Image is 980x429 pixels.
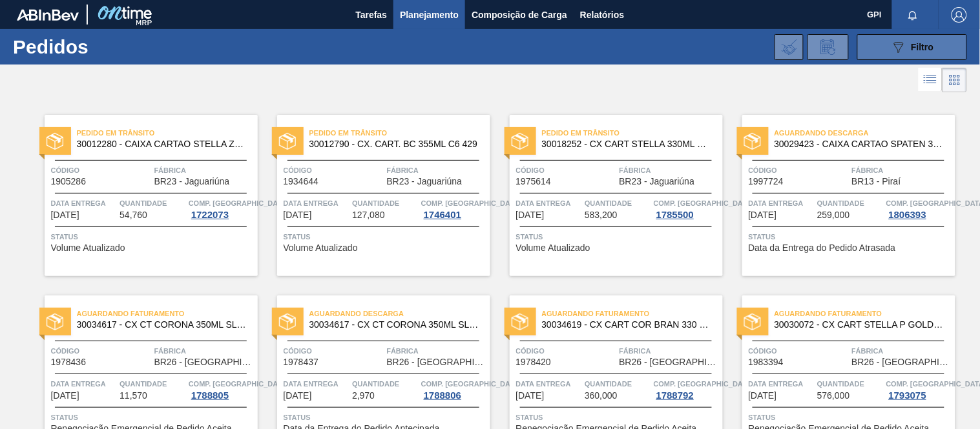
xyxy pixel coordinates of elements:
[775,126,955,139] span: Aguardando Descarga
[516,164,616,177] span: Código
[516,230,720,243] span: Status
[516,243,590,253] span: Volume Atualizado
[189,377,289,390] span: Comp. Carga
[284,243,358,253] span: Volume Atualizado
[775,320,945,330] span: 30030072 - CX CART STELLA P GOLD 330ML C6 298 NIV23
[912,42,934,52] span: Filtro
[17,9,79,21] img: TNhmsLtSVTkK8tSr43FrP2fwEKptu5GPRR3wAAAABJRU5ErkJggg==
[516,210,545,220] span: 23/07/2025
[749,357,784,367] span: 1983394
[516,357,552,367] span: 1978420
[585,377,651,390] span: Quantidade
[421,197,487,220] a: Comp. [GEOGRAPHIC_DATA]1746401
[542,139,713,149] span: 30018252 - CX CART STELLA 330ML C6 429 298G
[654,390,696,401] div: 1788792
[77,307,258,320] span: Aguardando Faturamento
[749,230,952,243] span: Status
[620,177,695,186] span: BR23 - Jaguariúna
[284,164,384,177] span: Código
[585,197,651,210] span: Quantidade
[744,314,761,330] img: status
[952,7,967,23] img: Logout
[749,210,777,220] span: 04/08/2025
[387,177,463,186] span: BR23 - Jaguariúna
[516,377,582,390] span: Data entrega
[817,391,850,401] span: 576,000
[352,210,385,220] span: 127,080
[892,6,933,24] button: Notificações
[585,391,618,401] span: 360,000
[620,164,720,177] span: Fábrica
[919,68,943,92] div: Visão em Lista
[387,357,487,367] span: BR26 - Uberlândia
[886,390,929,401] div: 1793075
[120,377,185,390] span: Quantidade
[620,357,720,367] span: BR26 - Uberlândia
[51,243,125,253] span: Volume Atualizado
[852,164,952,177] span: Fábrica
[749,243,896,253] span: Data da Entrega do Pedido Atrasada
[189,197,289,210] span: Comp. Carga
[472,7,567,23] span: Composição de Carga
[857,34,967,60] button: Filtro
[309,126,490,139] span: Pedido em Trânsito
[51,164,151,177] span: Código
[744,133,761,150] img: status
[886,377,952,401] a: Comp. [GEOGRAPHIC_DATA]1793075
[154,344,255,357] span: Fábrica
[284,197,349,210] span: Data entrega
[512,314,528,330] img: status
[189,390,231,401] div: 1788805
[189,210,231,220] div: 1722073
[189,377,255,401] a: Comp. [GEOGRAPHIC_DATA]1788805
[542,320,713,330] span: 30034619 - CX CART COR BRAN 330 C6 298G CENT
[47,314,63,330] img: status
[284,177,319,186] span: 1934644
[51,377,117,390] span: Data entrega
[490,115,723,276] a: statusPedido em Trânsito30018252 - CX CART STELLA 330ML C6 429 298GCódigo1975614FábricaBR23 - Jag...
[77,320,247,330] span: 30034617 - CX CT CORONA 350ML SLEEK C8 CENTE
[654,377,720,401] a: Comp. [GEOGRAPHIC_DATA]1788792
[886,210,929,220] div: 1806393
[387,164,487,177] span: Fábrica
[13,39,198,54] h1: Pedidos
[154,357,255,367] span: BR26 - Uberlândia
[817,210,850,220] span: 259,000
[387,344,487,357] span: Fábrica
[516,344,616,357] span: Código
[516,177,552,186] span: 1975614
[817,377,883,390] span: Quantidade
[516,411,720,424] span: Status
[620,344,720,357] span: Fábrica
[421,390,464,401] div: 1788806
[352,391,375,401] span: 2,970
[808,34,849,60] div: Solicitação de Revisão de Pedidos
[352,197,418,210] span: Quantidade
[654,197,754,210] span: Comp. Carga
[542,307,723,320] span: Aguardando Faturamento
[47,133,63,150] img: status
[749,391,777,401] span: 13/08/2025
[775,307,955,320] span: Aguardando Faturamento
[852,177,901,186] span: BR13 - Piraí
[421,377,521,390] span: Comp. Carga
[852,344,952,357] span: Fábrica
[258,115,490,276] a: statusPedido em Trânsito30012790 - CX. CART. BC 355ML C6 429Código1934644FábricaBR23 - Jaguariúna...
[749,377,815,390] span: Data entrega
[51,230,255,243] span: Status
[749,177,784,186] span: 1997724
[654,197,720,220] a: Comp. [GEOGRAPHIC_DATA]1785500
[284,357,319,367] span: 1978437
[542,126,723,139] span: Pedido em Trânsito
[284,377,349,390] span: Data entrega
[749,411,952,424] span: Status
[51,344,151,357] span: Código
[51,210,79,220] span: 18/04/2025
[120,391,147,401] span: 11,570
[516,197,582,210] span: Data entrega
[421,197,521,210] span: Comp. Carga
[654,210,696,220] div: 1785500
[309,307,490,320] span: Aguardando Descarga
[654,377,754,390] span: Comp. Carga
[309,320,480,330] span: 30034617 - CX CT CORONA 350ML SLEEK C8 CENTE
